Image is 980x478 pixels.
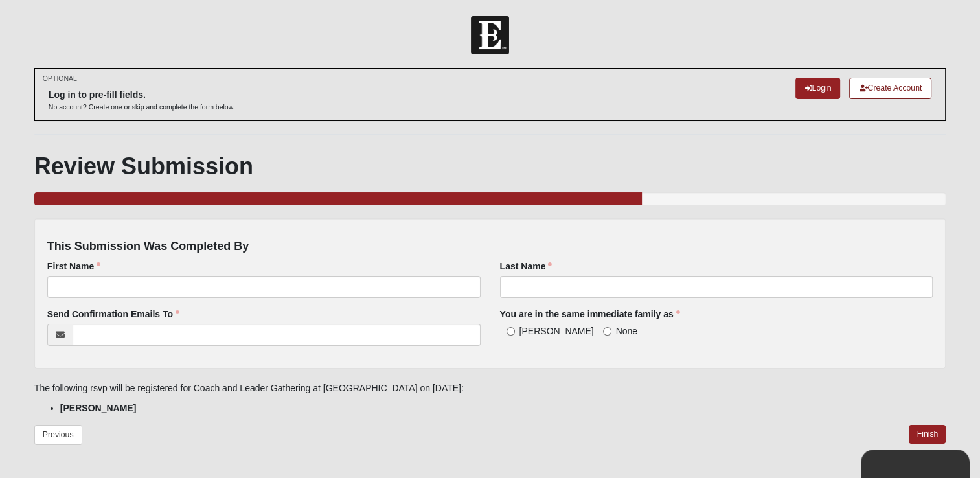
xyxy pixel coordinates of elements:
span: None [616,326,637,336]
input: [PERSON_NAME] [507,327,515,336]
img: Church of Eleven22 Logo [471,16,509,54]
span: [PERSON_NAME] [519,326,594,336]
h6: Log in to pre-fill fields. [49,89,235,100]
strong: [PERSON_NAME] [60,403,136,413]
label: You are in the same immediate family as [500,308,680,321]
label: First Name [47,260,100,273]
input: None [603,327,611,336]
p: The following rsvp will be registered for Coach and Leader Gathering at [GEOGRAPHIC_DATA] on [DATE]: [34,381,946,395]
h4: This Submission Was Completed By [47,240,933,254]
a: Previous [34,425,82,445]
a: Create Account [849,78,931,99]
h1: Review Submission [34,152,946,180]
p: No account? Create one or skip and complete the form below. [49,102,235,112]
a: Finish [909,425,946,444]
small: OPTIONAL [43,74,77,84]
a: Login [795,78,840,99]
label: Last Name [500,260,553,273]
label: Send Confirmation Emails To [47,308,179,321]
